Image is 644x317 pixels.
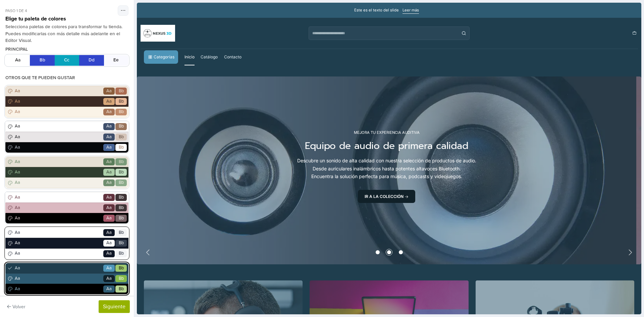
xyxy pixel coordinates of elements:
h4: Otros que te pueden gustar [5,75,75,81]
button: Submit [321,24,333,37]
span: Aa [13,240,102,247]
span: Bb [119,123,124,130]
span: Aa [13,98,102,105]
span: Go to slide 1 [237,246,245,254]
div: Selecciona paletas de colores para transformar tu tienda. Puedes modificarlas con más detalle más... [5,23,128,44]
h3: Elige tu paleta de colores [5,16,66,22]
span: Bb [119,229,124,236]
span: Aa [13,134,102,141]
span: Bb [119,134,124,141]
span: Bb [119,159,124,165]
span: Aa [13,229,102,236]
a: Contacto [87,46,105,63]
span: Aa [13,215,102,222]
span: Aa [13,88,102,95]
span: Aa [106,98,112,105]
button: AaAaBbAaAaBbAaAaBb [5,86,128,117]
button: AaAaBbAaAaBbAaAaBb [5,157,128,188]
span: Go to slide 2 [248,246,256,254]
a: Categorías [7,48,41,61]
button: Next slide [487,246,497,254]
span: Aa [13,286,102,293]
span: Bb [119,205,124,211]
span: Aa [106,229,112,236]
span: Go to slide 3 [260,246,268,254]
span: Bb [119,215,124,222]
span: Aa [13,250,102,257]
span: Aa [106,205,112,211]
button: AaAaBbAaAaBbAaAaBb [5,192,128,224]
button: AaBbCcDdEe [5,55,128,66]
span: Bb [119,286,124,293]
span: Aa [106,275,112,282]
button: AaAaBbAaAaBbAaAaBb [5,263,128,295]
span: Bb [119,179,124,186]
span: Aa [13,194,102,201]
span: Aa [106,250,112,257]
span: Aa [13,275,102,282]
span: Bb [119,194,124,201]
span: Bb [119,275,124,282]
span: Aa [13,159,102,165]
span: Aa [106,286,112,293]
span: Aa [106,265,112,272]
span: Aa [106,159,112,165]
span: Aa [106,194,112,201]
span: Aa [106,179,112,186]
h4: Principal [5,47,28,52]
button: Previous slide [7,246,17,254]
span: Aa [106,88,112,95]
span: Aa [106,109,112,115]
button: Carro [494,27,501,35]
span: Aa [13,169,102,176]
span: Bb [119,144,124,151]
span: Aa [13,205,102,211]
span: Aa [13,179,102,186]
button: AaAaBbAaAaBbAaAaBb [5,227,128,259]
span: Aa [106,240,112,247]
span: Bb [119,98,124,105]
a: Catálogo [64,46,81,63]
button: Siguiente [99,300,130,313]
a: Inicio [48,46,58,63]
button: Volver [4,302,29,312]
span: Bb [119,265,124,272]
span: Bb [119,88,124,95]
span: Aa [13,265,102,272]
img: Nexus3D [4,22,39,39]
span: Aa [106,144,112,151]
span: Bb [119,169,124,176]
span: Bb [119,240,124,247]
span: Paso 1 de 4 [5,8,27,14]
span: Aa [106,134,112,141]
span: Aa [13,109,102,115]
span: Bb [119,250,124,257]
span: Aa [13,123,102,130]
span: Aa [106,123,112,130]
span: Bb [119,109,124,115]
span: Aa [106,169,112,176]
span: Aa [13,144,102,151]
span: Aa [106,215,112,222]
button: AaAaBbAaAaBbAaAaBb [5,121,128,153]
